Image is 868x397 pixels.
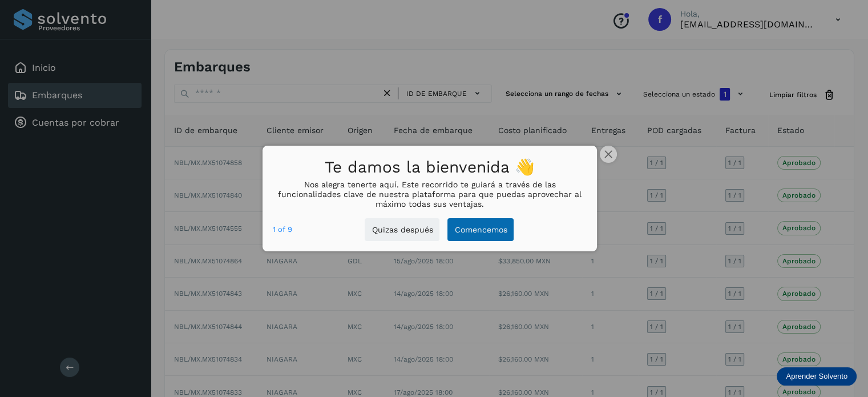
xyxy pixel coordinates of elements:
[273,155,587,181] h1: Te damos la bienvenida 👋
[777,367,857,386] div: Aprender Solvento
[273,223,292,236] div: step 1 of 9
[273,223,292,236] div: 1 of 9
[263,146,597,252] div: Te damos la bienvenida 👋Nos alegra tenerte aquí. Este recorrido te guiará a través de las funcion...
[273,180,587,208] p: Nos alegra tenerte aquí. Este recorrido te guiará a través de las funcionalidades clave de nuestr...
[365,218,439,242] button: Quizas después
[600,146,617,163] button: close,
[786,372,847,381] p: Aprender Solvento
[447,218,514,242] button: Comencemos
